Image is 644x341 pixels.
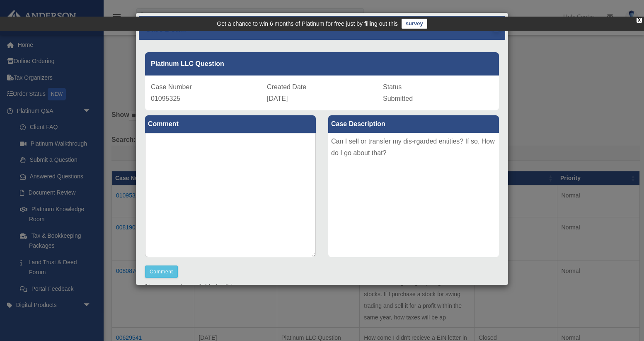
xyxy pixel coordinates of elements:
span: Submitted [383,95,413,102]
button: Close [494,23,499,32]
div: Can I sell or transfer my dis-rgarded entities? If so, How do I go about that? [328,133,499,257]
span: Status [383,83,402,90]
div: Platinum LLC Question [145,52,499,76]
div: Get a chance to win 6 months of Platinum for free just by filling out this [217,19,398,29]
button: Comment [145,265,178,278]
span: Created Date [267,83,306,90]
a: survey [402,19,427,29]
span: 01095325 [151,95,180,102]
span: [DATE] [267,95,288,102]
p: No comments available for this case. [145,281,499,292]
span: Case Number [151,83,192,90]
label: Comment [145,115,316,133]
div: close [637,18,642,23]
label: Case Description [328,115,499,133]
